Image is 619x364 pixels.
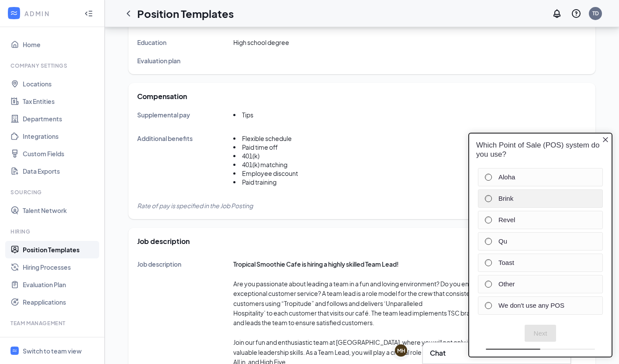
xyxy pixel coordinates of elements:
[137,237,190,251] span: Job description
[23,127,97,145] a: Integrations
[137,260,181,268] span: Job description
[462,125,619,364] iframe: Sprig User Feedback Dialog
[23,75,97,93] a: Locations
[137,202,253,209] span: Rate of pay is specified in the Job Posting
[23,162,97,180] a: Data Exports
[242,169,298,177] span: Employee discount
[10,9,18,17] svg: WorkstreamLogo
[137,92,187,101] span: Compensation
[84,9,93,18] svg: Collapse
[24,9,76,18] div: ADMIN
[397,347,405,354] div: MH
[242,134,292,142] span: Flexible schedule
[233,38,289,46] span: High school degree
[23,293,97,311] a: Reapplications
[23,258,97,276] a: Hiring Processes
[137,57,180,65] span: Evaluation plan
[233,279,587,308] p: Are you passionate about leading a team in a fun and loving environment? Do you enjoy motivating ...
[137,111,190,119] span: Supplemental pay
[10,189,96,196] div: Sourcing
[23,145,97,162] a: Custom Fields
[233,318,587,327] p: and leads the team to ensure satisfied customers.
[552,8,562,19] svg: Notifications
[242,111,253,119] span: Tips
[242,178,277,186] span: Paid training
[242,152,259,160] span: 401(k)
[10,62,96,69] div: Company Settings
[137,134,193,142] span: Additional benefits
[242,143,278,151] span: Paid time off
[23,241,97,258] a: Position Templates
[12,348,17,354] svg: WorkstreamLogo
[592,10,599,17] div: TD
[137,6,234,21] h1: Position Templates
[430,348,446,358] h3: Chat
[23,276,97,293] a: Evaluation Plan
[233,308,587,318] p: Hospitality’ to each customer that visits our café. The team lead implements TSC brand standards
[123,8,134,19] svg: ChevronLeft
[233,260,399,268] strong: Tropical Smoothie Cafe is hiring a highly skilled Team Lead!
[23,110,97,127] a: Departments
[10,319,96,327] div: Team Management
[23,202,97,219] a: Talent Network
[137,38,166,46] span: Education
[10,228,96,235] div: Hiring
[571,8,581,19] svg: QuestionInfo
[23,36,97,53] a: Home
[23,347,82,355] div: Switch to team view
[23,93,97,110] a: Tax Entities
[242,161,287,168] span: 401(k) matching
[23,333,97,350] a: OnboardingCrown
